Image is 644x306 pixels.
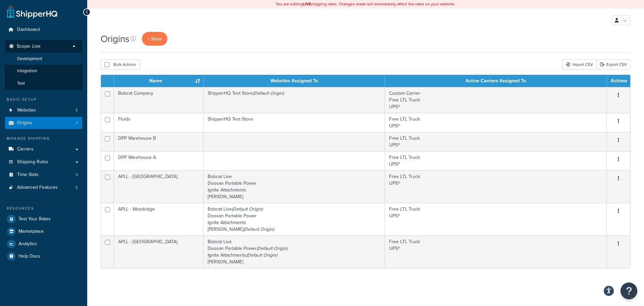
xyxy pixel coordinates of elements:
td: Bobcat Live Doosan Portable Power Ignite Attachments [PERSON_NAME] [204,235,385,268]
td: APLL - [GEOGRAPHIC_DATA] [114,170,204,203]
li: Websites [5,104,82,117]
b: LIVE [303,1,311,7]
a: Dashboard [5,24,82,36]
span: 7 [76,120,78,126]
li: Development [5,53,83,65]
a: Marketplace [5,225,82,237]
h1: Origins [101,32,129,45]
span: Test Your Rates [18,216,51,222]
span: Test [17,81,25,86]
td: Fluids [114,113,204,132]
th: Actions [607,75,630,87]
div: Basic Setup [5,97,82,102]
button: Open Resource Center [621,282,637,299]
span: + New [147,35,162,43]
a: ShipperHQ Home [7,5,57,18]
div: Manage Shipping [5,136,82,141]
td: ShipperHQ Test Store [204,87,385,113]
a: Test Your Rates [5,213,82,225]
td: Free LTL Truck UPS® [385,203,607,235]
span: Carriers [17,146,34,152]
td: Free LTL Truck UPS® [385,151,607,170]
td: APLL - Woodridge [114,203,204,235]
span: Origins [17,120,32,126]
i: (Default Origin) [246,252,277,259]
i: (Default Origin) [253,90,284,97]
a: Analytics [5,238,82,250]
span: 5 [75,107,78,113]
span: 5 [75,185,78,190]
a: Websites 5 [5,104,82,117]
th: Active Carriers Assigned To [385,75,607,87]
span: Integration [17,68,37,74]
a: Shipping Rules [5,156,82,168]
span: Websites [17,107,36,113]
li: Test [5,77,83,90]
div: Import CSV [562,59,596,70]
li: Origins [5,117,82,129]
th: Name : activate to sort column ascending [114,75,204,87]
a: Export CSV [596,59,631,70]
td: Free LTL Truck UPS® [385,113,607,132]
span: Scope: Live [17,44,41,49]
td: Custom Carrier Free LTL Truck UPS® [385,87,607,113]
li: Integration [5,65,83,77]
span: Time Slots [17,172,39,178]
i: (Default Origin) [232,206,263,213]
span: Dashboard [17,27,40,33]
td: Bobcat Live Doosan Portable Power Ignite Attachments [PERSON_NAME] [204,203,385,235]
span: Marketplace [18,229,44,234]
td: DPP Warehouse B [114,132,204,151]
span: Shipping Rules [17,159,48,165]
td: Free LTL Truck UPS® [385,235,607,268]
td: ShipperHQ Test Store [204,113,385,132]
span: Advanced Features [17,185,58,190]
a: + New [142,32,167,46]
span: 0 [75,172,78,178]
a: Advanced Features 5 [5,181,82,194]
td: Free LTL Truck UPS® [385,170,607,203]
a: Origins 7 [5,117,82,129]
div: Resources [5,206,82,211]
a: Help Docs [5,250,82,262]
a: Carriers [5,143,82,156]
span: Help Docs [18,254,40,259]
span: Development [17,56,42,62]
a: Time Slots 0 [5,169,82,181]
button: Bulk Actions [101,59,140,70]
td: DPP Warehouse A [114,151,204,170]
td: Bobcat Company [114,87,204,113]
th: Websites Assigned To [204,75,385,87]
span: Analytics [18,241,37,247]
li: Time Slots [5,169,82,181]
td: Free LTL Truck UPS® [385,132,607,151]
i: (Default Origin) [243,226,274,233]
td: APLL - [GEOGRAPHIC_DATA] [114,235,204,268]
td: Bobcat Live Doosan Portable Power Ignite Attachments [PERSON_NAME] [204,170,385,203]
i: (Default Origin) [257,245,287,252]
li: Advanced Features [5,181,82,194]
